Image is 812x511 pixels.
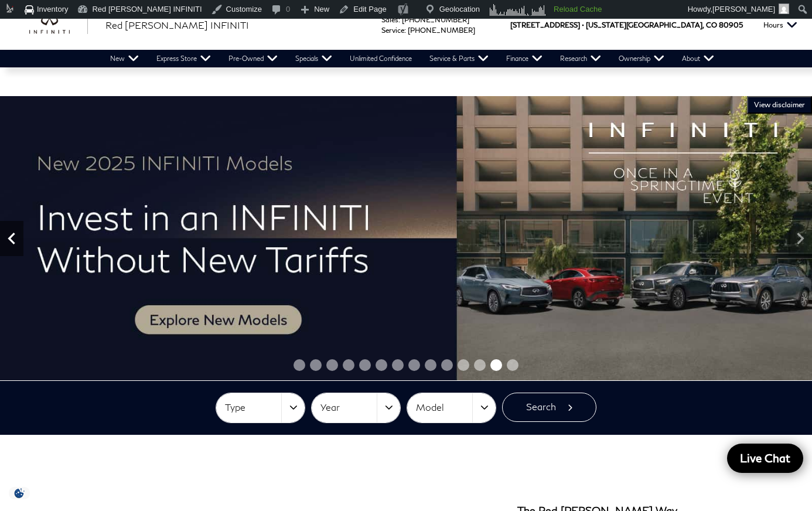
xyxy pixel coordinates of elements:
[101,50,723,67] nav: Main Navigation
[29,16,88,35] img: INFINITI
[490,359,502,371] span: Go to slide 13
[502,393,596,422] button: Search
[312,393,400,423] button: Year
[376,359,387,371] span: Go to slide 6
[408,359,420,371] span: Go to slide 8
[747,96,812,114] button: VIEW DISCLAIMER
[381,26,404,35] span: Service
[474,359,486,371] span: Go to slide 12
[507,359,518,371] span: Go to slide 14
[148,50,220,67] a: Express Store
[458,359,469,371] span: Go to slide 11
[416,398,472,417] span: Model
[220,50,286,67] a: Pre-Owned
[343,359,354,371] span: Go to slide 4
[734,451,796,465] span: Live Chat
[404,26,406,35] span: :
[392,359,404,371] span: Go to slide 7
[421,50,497,67] a: Service & Parts
[754,100,805,110] span: VIEW DISCLAIMER
[510,21,743,29] a: [STREET_ADDRESS] • [US_STATE][GEOGRAPHIC_DATA], CO 80905
[286,50,341,67] a: Specials
[101,50,148,67] a: New
[727,444,803,473] a: Live Chat
[359,359,371,371] span: Go to slide 5
[29,16,88,35] a: infiniti
[216,393,305,423] button: Type
[6,487,33,499] section: Click to Open Cookie Consent Modal
[789,221,812,256] div: Next
[341,50,421,67] a: Unlimited Confidence
[225,398,281,417] span: Type
[441,359,453,371] span: Go to slide 10
[6,487,33,499] img: Opt-Out Icon
[320,398,377,417] span: Year
[497,50,551,67] a: Finance
[105,18,249,32] a: Red [PERSON_NAME] INFINITI
[326,359,338,371] span: Go to slide 3
[105,19,249,30] span: Red [PERSON_NAME] INFINITI
[294,359,305,371] span: Go to slide 1
[408,26,475,35] a: [PHONE_NUMBER]
[407,393,496,423] button: Model
[610,50,673,67] a: Ownership
[673,50,723,67] a: About
[551,50,610,67] a: Research
[310,359,322,371] span: Go to slide 2
[425,359,436,371] span: Go to slide 9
